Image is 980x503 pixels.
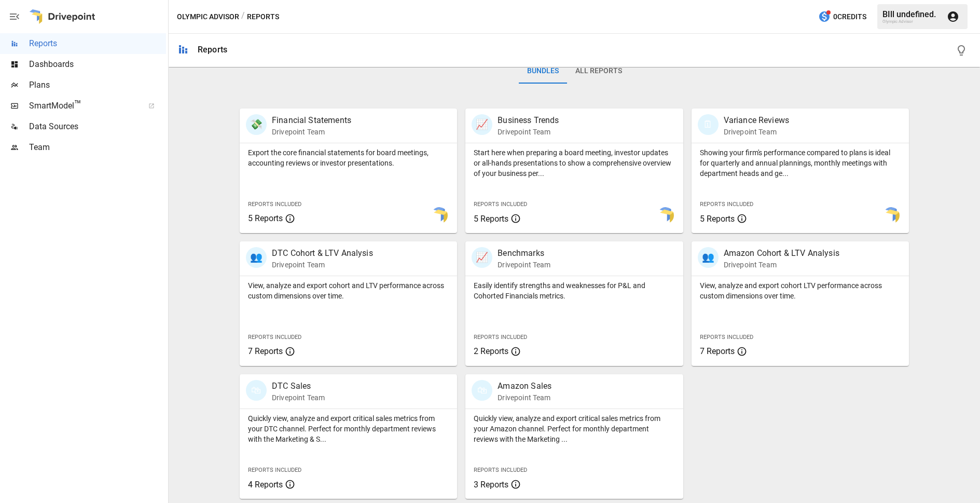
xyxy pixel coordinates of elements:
[248,280,449,301] p: View, analyze and export cohort and LTV performance across custom dimensions over time.
[474,214,508,224] span: 5 Reports
[883,207,900,224] img: smart model
[498,114,559,127] p: Business Trends
[248,334,301,341] span: Reports Included
[724,260,839,270] p: Drivepoint Team
[472,114,492,135] div: 📈
[177,10,239,23] button: Olympic Advisor
[882,9,941,19] div: BIll undefined.
[246,247,267,268] div: 👥
[698,114,719,135] div: 🗓
[248,467,301,473] span: Reports Included
[248,346,283,356] span: 7 Reports
[724,247,839,260] p: Amazon Cohort & LTV Analysis
[272,127,351,137] p: Drivepoint Team
[474,413,674,444] p: Quickly view, analyze and export critical sales metrics from your Amazon channel. Perfect for mon...
[29,141,166,154] span: Team
[474,201,527,208] span: Reports Included
[29,58,166,71] span: Dashboards
[474,467,527,473] span: Reports Included
[498,247,550,260] p: Benchmarks
[248,147,449,168] p: Export the core financial statements for board meetings, accounting reviews or investor presentat...
[814,7,871,26] button: 0Credits
[498,127,559,137] p: Drivepoint Team
[700,334,753,341] span: Reports Included
[472,247,492,268] div: 📈
[474,346,508,356] span: 2 Reports
[700,280,901,301] p: View, analyze and export cohort LTV performance across custom dimensions over time.
[74,98,81,111] span: ™
[29,79,166,91] span: Plans
[498,260,550,270] p: Drivepoint Team
[567,59,630,84] button: All Reports
[246,380,267,401] div: 🛍
[248,480,283,490] span: 4 Reports
[431,207,448,224] img: smart model
[272,380,325,392] p: DTC Sales
[272,114,351,127] p: Financial Statements
[882,19,941,24] div: Olympic Advisor
[700,201,753,208] span: Reports Included
[248,413,449,444] p: Quickly view, analyze and export critical sales metrics from your DTC channel. Perfect for monthl...
[700,147,901,179] p: Showing your firm's performance compared to plans is ideal for quarterly and annual plannings, mo...
[198,45,227,55] div: Reports
[724,114,789,127] p: Variance Reviews
[519,59,567,84] button: Bundles
[241,10,245,23] div: /
[29,120,166,133] span: Data Sources
[29,100,137,112] span: SmartModel
[498,380,551,392] p: Amazon Sales
[698,247,719,268] div: 👥
[700,346,735,356] span: 7 Reports
[246,114,267,135] div: 💸
[248,213,283,223] span: 5 Reports
[474,147,674,179] p: Start here when preparing a board meeting, investor updates or all-hands presentations to show a ...
[474,334,527,341] span: Reports Included
[272,260,373,270] p: Drivepoint Team
[498,392,551,403] p: Drivepoint Team
[272,247,373,260] p: DTC Cohort & LTV Analysis
[657,207,674,224] img: smart model
[724,127,789,137] p: Drivepoint Team
[248,201,301,208] span: Reports Included
[272,392,325,403] p: Drivepoint Team
[833,10,866,23] span: 0 Credits
[474,480,508,490] span: 3 Reports
[700,214,735,224] span: 5 Reports
[472,380,492,401] div: 🛍
[474,280,674,301] p: Easily identify strengths and weaknesses for P&L and Cohorted Financials metrics.
[29,37,166,50] span: Reports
